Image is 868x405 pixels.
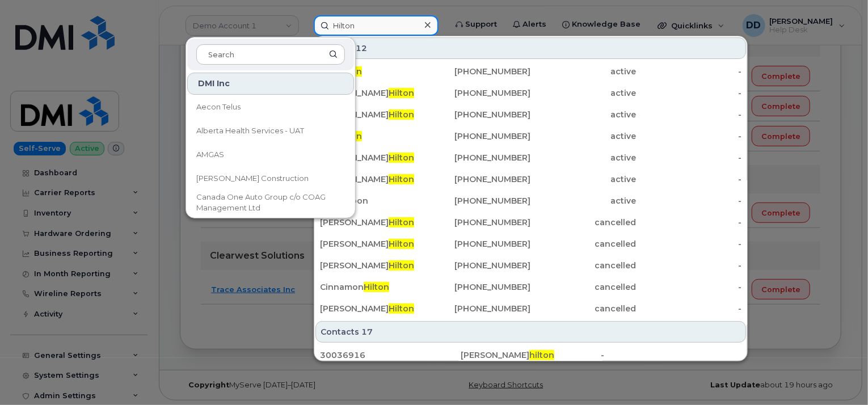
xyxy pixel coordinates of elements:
[320,238,425,250] div: [PERSON_NAME]
[196,44,345,65] input: Search
[320,281,425,293] div: Cinnamon
[529,350,554,360] span: hilton
[425,174,531,185] div: [PHONE_NUMBER]
[315,37,746,59] div: Devices
[315,255,746,276] a: [PERSON_NAME]Hilton[PHONE_NUMBER]cancelled-
[425,130,531,142] div: [PHONE_NUMBER]
[315,126,746,146] a: BenHilton[PHONE_NUMBER]active-
[636,238,741,250] div: -
[636,281,741,293] div: -
[425,109,531,120] div: [PHONE_NUMBER]
[320,303,425,314] div: [PERSON_NAME]
[320,349,461,361] div: 30036916
[636,87,741,99] div: -
[187,144,354,166] a: AMGAS
[531,66,637,77] div: active
[425,260,531,271] div: [PHONE_NUMBER]
[315,61,746,82] a: BenHilton[PHONE_NUMBER]active-
[320,87,425,99] div: [PERSON_NAME]
[187,96,354,119] a: Aecon Telus
[315,234,746,254] a: [PERSON_NAME]Hilton[PHONE_NUMBER]cancelled-
[196,125,304,137] span: Alberta Health Services - UAT
[389,303,414,314] span: Hilton
[315,83,746,103] a: [PERSON_NAME]Hilton[PHONE_NUMBER]active-
[601,349,741,361] div: -
[425,281,531,293] div: [PHONE_NUMBER]
[320,260,425,271] div: [PERSON_NAME]
[636,66,741,77] div: -
[425,238,531,250] div: [PHONE_NUMBER]
[320,152,425,163] div: [PERSON_NAME]
[315,191,746,211] a: HiltonPoon[PHONE_NUMBER]active-
[531,87,637,99] div: active
[314,15,439,36] input: Find something...
[187,191,354,214] a: Canada One Auto Group c/o COAG Management Ltd
[315,147,746,168] a: [PERSON_NAME]Hilton[PHONE_NUMBER]active-
[531,303,637,314] div: cancelled
[389,217,414,227] span: Hilton
[425,303,531,314] div: [PHONE_NUMBER]
[320,66,425,77] div: Ben
[636,174,741,185] div: -
[531,260,637,271] div: cancelled
[636,130,741,142] div: -
[531,217,637,228] div: cancelled
[315,104,746,125] a: [PERSON_NAME]Hilton[PHONE_NUMBER]active-
[531,130,637,142] div: active
[320,130,425,142] div: Ben
[187,167,354,190] a: [PERSON_NAME] Construction
[315,345,746,365] a: 30036916[PERSON_NAME]hilton-
[389,88,414,98] span: Hilton
[425,87,531,99] div: [PHONE_NUMBER]
[315,277,746,297] a: CinnamonHilton[PHONE_NUMBER]cancelled-
[315,298,746,319] a: [PERSON_NAME]Hilton[PHONE_NUMBER]cancelled-
[636,217,741,228] div: -
[389,239,414,249] span: Hilton
[196,173,309,184] span: [PERSON_NAME] Construction
[196,192,327,214] span: Canada One Auto Group c/o COAG Management Ltd
[389,174,414,184] span: Hilton
[636,195,741,206] div: -
[636,260,741,271] div: -
[531,174,637,185] div: active
[636,303,741,314] div: -
[187,120,354,142] a: Alberta Health Services - UAT
[320,195,425,206] div: Poon
[356,43,367,54] span: 12
[320,217,425,228] div: [PERSON_NAME]
[389,260,414,271] span: Hilton
[364,282,389,292] span: Hilton
[320,174,425,185] div: [PERSON_NAME]
[425,66,531,77] div: [PHONE_NUMBER]
[636,109,741,120] div: -
[425,152,531,163] div: [PHONE_NUMBER]
[315,169,746,189] a: [PERSON_NAME]Hilton[PHONE_NUMBER]active-
[425,217,531,228] div: [PHONE_NUMBER]
[531,281,637,293] div: cancelled
[196,102,241,113] span: Aecon Telus
[425,195,531,206] div: [PHONE_NUMBER]
[531,109,637,120] div: active
[461,349,601,361] div: [PERSON_NAME]
[389,153,414,163] span: Hilton
[320,109,425,120] div: [PERSON_NAME]
[531,152,637,163] div: active
[196,149,224,161] span: AMGAS
[531,238,637,250] div: cancelled
[531,195,637,206] div: active
[636,152,741,163] div: -
[187,73,354,95] div: DMI Inc
[389,109,414,120] span: Hilton
[315,212,746,233] a: [PERSON_NAME]Hilton[PHONE_NUMBER]cancelled-
[361,326,373,337] span: 17
[315,321,746,343] div: Contacts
